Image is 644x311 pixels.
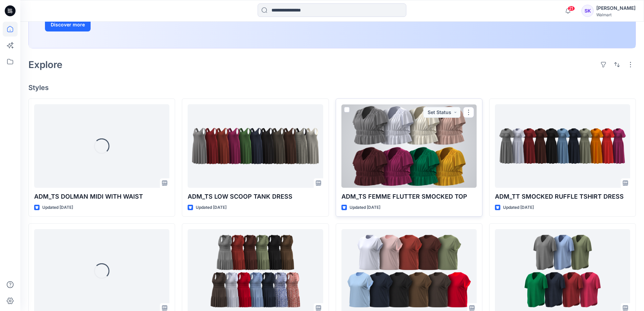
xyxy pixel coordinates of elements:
[196,204,226,211] p: Updated [DATE]
[188,192,323,201] p: ADM_TS LOW SCOOP TANK DRESS
[341,104,477,188] a: ADM_TS FEMME FLUTTER SMOCKED TOP
[45,18,197,31] a: Discover more
[503,204,534,211] p: Updated [DATE]
[568,6,575,11] span: 21
[34,192,169,201] p: ADM_TS DOLMAN MIDI WITH WAIST
[596,4,636,12] div: [PERSON_NAME]
[495,192,630,201] p: ADM_TT SMOCKED RUFFLE TSHIRT DRESS
[28,84,636,92] h4: Styles
[581,5,594,17] div: SK
[42,204,73,211] p: Updated [DATE]
[28,59,63,70] h2: Explore
[341,192,477,201] p: ADM_TS FEMME FLUTTER SMOCKED TOP
[45,18,91,31] button: Discover more
[350,204,380,211] p: Updated [DATE]
[495,104,630,188] a: ADM_TT SMOCKED RUFFLE TSHIRT DRESS
[188,104,323,188] a: ADM_TS LOW SCOOP TANK DRESS
[596,12,636,17] div: Walmart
